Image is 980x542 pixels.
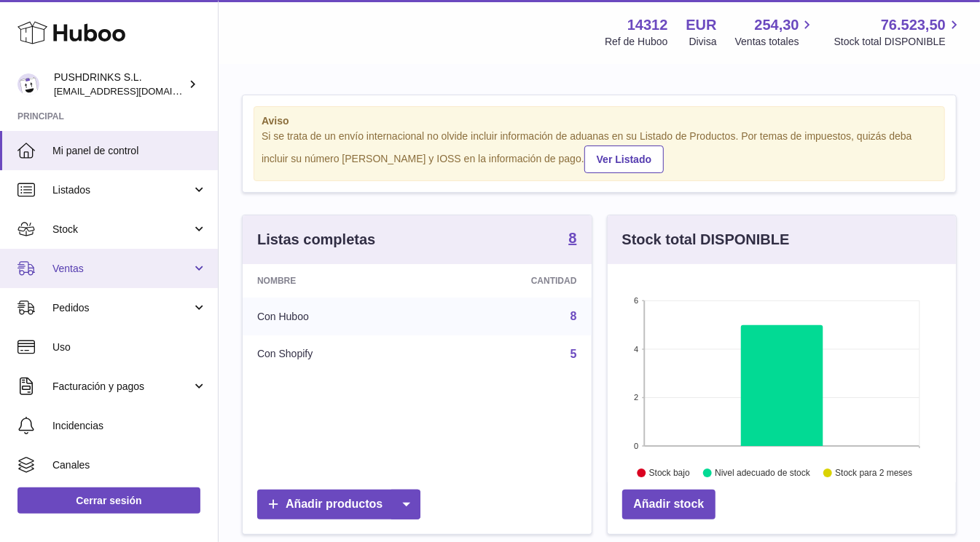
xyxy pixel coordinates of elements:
[634,393,638,402] text: 2
[568,231,576,248] a: 8
[243,298,428,335] td: Con Huboo
[634,296,638,305] text: 6
[648,468,689,478] text: Stock bajo
[54,71,185,98] div: PUSHDRINKS S.L.
[17,73,39,95] img: framos@pushdrinks.es
[428,264,591,298] th: Cantidad
[622,490,716,519] a: Añadir stock
[52,458,207,472] span: Canales
[627,15,668,35] strong: 14312
[262,129,937,173] div: Si se trata de un envío internacional no olvide incluir información de aduanas en su Listado de P...
[834,15,963,49] a: 76.523,50 Stock total DISPONIBLE
[262,114,937,128] strong: Aviso
[571,348,577,360] a: 5
[634,345,638,354] text: 4
[584,146,664,173] a: Ver Listado
[622,230,790,250] h3: Stock total DISPONIBLE
[17,487,200,514] a: Cerrar sesión
[243,264,428,298] th: Nombre
[881,15,946,35] span: 76.523,50
[686,15,717,35] strong: EUR
[52,183,192,197] span: Listados
[568,231,576,245] strong: 8
[52,380,192,394] span: Facturación y pagos
[715,468,811,478] text: Nivel adecuado de stock
[52,419,207,433] span: Incidencias
[755,15,799,35] span: 254,30
[52,301,192,315] span: Pedidos
[257,230,375,250] h3: Listas completas
[735,15,816,49] a: 254,30 Ventas totales
[52,340,207,354] span: Uso
[834,35,963,49] span: Stock total DISPONIBLE
[54,85,214,97] span: [EMAIL_ADDRESS][DOMAIN_NAME]
[52,223,192,236] span: Stock
[52,262,192,276] span: Ventas
[257,490,420,519] a: Añadir productos
[52,144,207,158] span: Mi panel de control
[689,35,717,49] div: Divisa
[605,35,667,49] div: Ref de Huboo
[571,310,577,322] a: 8
[243,335,428,373] td: Con Shopify
[735,35,816,49] span: Ventas totales
[634,442,638,450] text: 0
[835,468,912,478] text: Stock para 2 meses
